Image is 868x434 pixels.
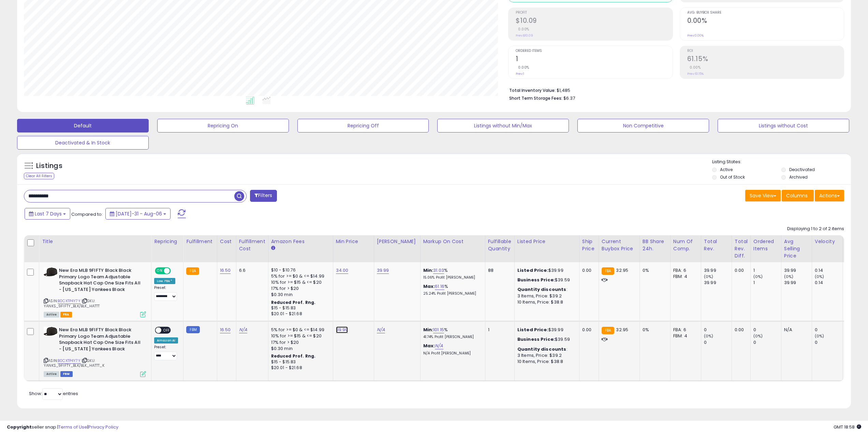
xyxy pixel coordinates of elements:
span: Avg. Buybox Share [687,11,844,15]
small: FBA [602,267,614,275]
label: Out of Stock [720,174,745,180]
div: : [517,346,574,352]
div: Listed Price [517,238,576,245]
div: Fulfillment [186,238,214,245]
b: Min: [423,326,433,333]
a: 16.50 [220,326,231,333]
span: OFF [170,268,181,274]
small: Amazon Fees. [271,245,275,251]
button: Listings without Min/Max [437,119,569,132]
span: 32.95 [616,326,628,333]
div: Velocity [815,238,840,245]
b: Quantity discounts [517,286,567,293]
div: 39.99 [704,280,732,286]
img: 31GWfRptIcL._SL40_.jpg [44,267,57,277]
small: 0.00% [687,65,701,70]
div: Displaying 1 to 2 of 2 items [787,226,844,232]
b: Business Price: [517,277,555,283]
div: 0% [643,267,665,274]
b: Total Inventory Value: [509,87,556,93]
div: Amazon Fees [271,238,330,245]
h2: $10.09 [516,17,672,26]
div: 10% for >= $15 & <= $20 [271,279,328,285]
div: Markup on Cost [423,238,482,245]
button: Deactivated & In Stock [17,136,149,150]
small: (0%) [704,333,713,339]
small: 0.00% [516,65,529,70]
a: 101.15 [433,326,444,333]
span: Last 7 Days [35,210,62,217]
span: FBA [60,312,72,318]
div: 0 [704,327,732,333]
small: Prev: 0.00% [687,33,704,38]
small: (0%) [753,274,763,279]
button: Repricing Off [297,119,429,132]
div: 1 [488,327,509,333]
a: 39.99 [336,326,348,333]
b: Max: [423,283,435,290]
p: 15.06% Profit [PERSON_NAME] [423,275,480,280]
img: 31GWfRptIcL._SL40_.jpg [44,327,57,336]
div: Current Buybox Price [602,238,637,252]
a: 61.16 [435,283,444,290]
div: 5% for >= $0 & <= $14.99 [271,273,328,279]
a: N/A [239,326,247,333]
div: Total Rev. Diff. [735,238,748,260]
div: FBA: 6 [673,327,696,333]
button: Default [17,119,149,132]
span: | SKU: YANKS_9FIFTY_BLK/BLK_HATTT [44,298,100,308]
div: Amazon AI [154,337,178,344]
h2: 61.15% [687,55,844,64]
a: 31.03 [433,267,444,274]
div: Fulfillable Quantity [488,238,512,252]
div: % [423,283,480,296]
div: 0.00 [735,327,745,333]
span: FBM [60,371,73,377]
div: : [517,286,574,293]
p: 41.74% Profit [PERSON_NAME] [423,335,480,339]
button: Listings without Cost [718,119,849,132]
div: % [423,267,480,280]
div: BB Share 24h. [643,238,667,252]
div: $39.99 [517,267,574,274]
small: Prev: $10.09 [516,33,533,38]
b: Quantity discounts [517,346,567,352]
div: N/A [784,327,807,333]
div: 6.6 [239,267,263,274]
b: Business Price: [517,336,555,342]
h2: 0.00% [687,17,844,26]
button: Filters [250,190,277,202]
button: Non Competitive [577,119,709,132]
div: % [423,327,480,339]
b: Short Term Storage Fees: [509,95,562,101]
a: 34.00 [336,267,349,274]
span: All listings currently available for purchase on Amazon [44,371,59,377]
div: $20.01 - $21.68 [271,365,328,371]
div: $10 - $10.76 [271,267,328,273]
div: $20.01 - $21.68 [271,311,328,317]
div: $39.59 [517,277,574,283]
div: $15 - $15.83 [271,305,328,311]
div: 0.00 [735,267,745,274]
small: FBM [186,326,200,333]
small: (0%) [815,333,824,339]
div: 88 [488,267,509,274]
b: Reduced Prof. Rng. [271,353,316,359]
span: Columns [786,192,808,199]
a: Privacy Policy [88,424,118,430]
div: Preset: [154,345,178,360]
div: 17% for > $20 [271,285,328,292]
b: Max: [423,342,435,349]
th: The percentage added to the cost of goods (COGS) that forms the calculator for Min & Max prices. [420,235,485,262]
div: seller snap | | [7,424,118,431]
div: FBM: 4 [673,274,696,280]
div: $39.99 [517,327,574,333]
div: 1 [753,267,781,274]
div: 10 Items, Price: $38.8 [517,359,574,365]
label: Deactivated [789,167,815,172]
div: $0.30 min [271,292,328,298]
b: Listed Price: [517,326,548,333]
div: 0.14 [815,280,842,286]
p: Listing States: [712,159,851,165]
a: 16.50 [220,267,231,274]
